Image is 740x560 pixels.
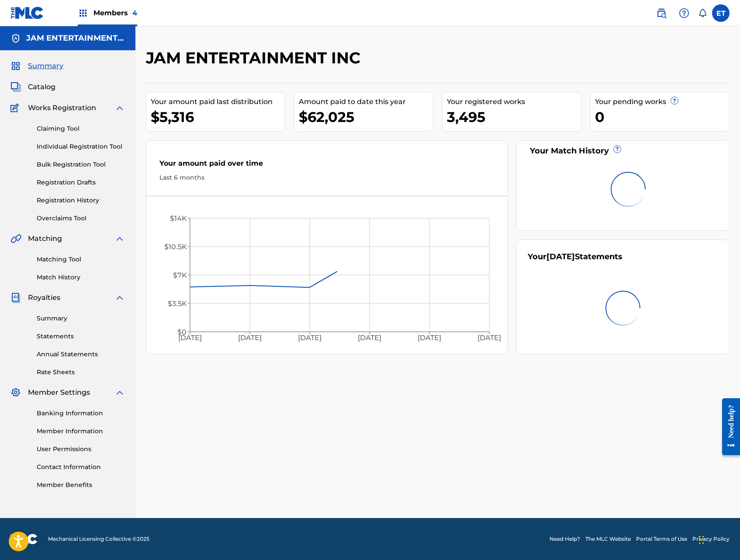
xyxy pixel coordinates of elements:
span: Summary [28,61,63,71]
div: Your registered works [447,97,581,107]
img: expand [114,387,125,398]
tspan: $7K [173,271,187,279]
tspan: [DATE] [478,334,501,342]
tspan: $14K [170,214,187,223]
a: Banking Information [37,409,125,418]
span: Matching [28,233,62,244]
div: $62,025 [299,107,433,127]
tspan: [DATE] [238,334,262,342]
iframe: Resource Center [716,391,740,462]
img: expand [114,233,125,244]
tspan: $10.5K [164,243,187,251]
img: Accounts [10,33,21,44]
tspan: [DATE] [358,334,381,342]
a: Claiming Tool [37,124,125,133]
a: Individual Registration Tool [37,142,125,151]
div: Drag [699,527,704,553]
a: Privacy Policy [692,535,730,543]
span: [DATE] [546,252,575,261]
div: User Menu [712,4,730,22]
div: $5,316 [151,107,285,127]
span: Works Registration [28,103,96,113]
tspan: [DATE] [418,334,441,342]
img: Member Settings [10,387,21,398]
tspan: [DATE] [178,334,202,342]
span: ? [614,146,621,153]
a: Summary [37,314,125,323]
img: MLC Logo [10,7,44,19]
h2: JAM ENTERTAINMENT INC [146,48,365,68]
div: 3,495 [447,107,581,127]
img: help [679,8,689,18]
tspan: $0 [177,328,187,336]
div: Notifications [698,9,707,17]
a: Need Help? [550,535,580,543]
a: User Permissions [37,445,125,454]
div: Your amount paid last distribution [151,97,285,107]
div: Your Statements [528,251,622,263]
span: Mechanical Licensing Collective © 2025 [48,535,149,543]
img: logo [10,534,38,544]
div: Your pending works [595,97,729,107]
tspan: [DATE] [298,334,322,342]
a: Annual Statements [37,350,125,359]
span: Royalties [28,292,60,303]
div: Your Match History [528,145,719,157]
a: Portal Terms of Use [636,535,687,543]
a: The MLC Website [585,535,631,543]
a: Member Benefits [37,480,125,490]
div: Help [675,4,693,22]
img: preloader [605,167,651,212]
a: Bulk Registration Tool [37,160,125,169]
div: Last 6 months [159,173,494,182]
div: Your amount paid over time [159,158,494,173]
img: Matching [10,233,21,244]
div: Amount paid to date this year [299,97,433,107]
span: Catalog [28,82,55,92]
img: expand [114,292,125,303]
a: SummarySummary [10,61,63,71]
img: expand [114,103,125,113]
tspan: $3.5K [168,299,187,308]
div: 0 [595,107,729,127]
span: ? [671,97,678,104]
img: Summary [10,61,21,71]
h5: JAM ENTERTAINMENT INC [26,33,125,43]
a: Overclaims Tool [37,214,125,223]
a: Public Search [653,4,670,22]
img: preloader [600,285,646,331]
a: Match History [37,273,125,282]
a: CatalogCatalog [10,82,55,92]
a: Statements [37,332,125,341]
span: Member Settings [28,387,90,398]
iframe: Chat Widget [696,518,740,560]
img: search [656,8,667,18]
a: Member Information [37,427,125,436]
a: Registration History [37,196,125,205]
img: Top Rightsholders [78,8,88,18]
span: 4 [132,9,137,17]
span: Members [93,8,137,18]
a: Registration Drafts [37,178,125,187]
img: Catalog [10,82,21,92]
img: Works Registration [10,103,22,113]
a: Rate Sheets [37,368,125,377]
a: Matching Tool [37,255,125,264]
img: Royalties [10,292,21,303]
a: Contact Information [37,463,125,472]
